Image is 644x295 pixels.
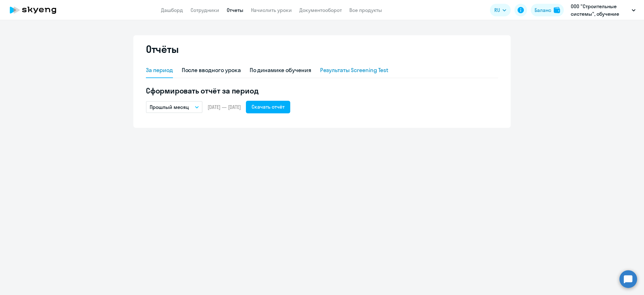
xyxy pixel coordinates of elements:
h2: Отчёты [146,43,179,55]
div: Результаты Screening Test [320,66,389,74]
p: Прошлый месяц [150,103,189,111]
h5: Сформировать отчёт за период [146,86,498,96]
button: ООО "Строительные системы", обучение [568,3,639,18]
a: Документооборот [299,7,342,13]
button: Скачать отчёт [246,101,290,113]
span: [DATE] — [DATE] [208,104,241,111]
div: За период [146,66,173,74]
div: Скачать отчёт [252,103,285,111]
button: RU [490,4,511,16]
a: Сотрудники [191,7,219,13]
button: Балансbalance [531,4,564,16]
a: Отчеты [227,7,243,13]
span: RU [494,6,500,14]
p: ООО "Строительные системы", обучение [571,3,629,18]
div: По динамике обучения [250,66,311,74]
img: balance [554,7,560,13]
button: Прошлый месяц [146,101,203,113]
a: Все продукты [349,7,382,13]
div: Баланс [535,6,551,14]
a: Начислить уроки [251,7,292,13]
a: Дашборд [161,7,183,13]
div: После вводного урока [182,66,241,74]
